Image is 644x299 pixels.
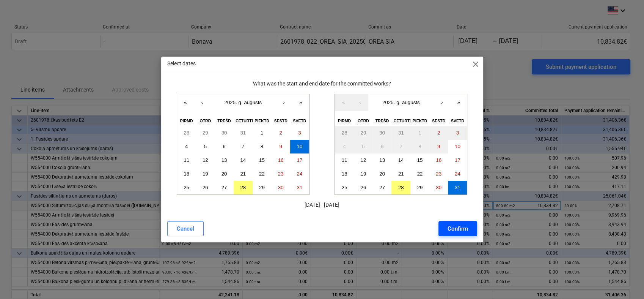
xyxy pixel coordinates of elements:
abbr: 2025. gada 28. augusts [240,185,246,190]
abbr: 2025. gada 27. augusts [379,185,385,190]
button: 2025. gada 30. jūlijs [215,126,234,140]
abbr: 2025. gada 2. augusts [437,130,440,136]
abbr: 2025. gada 26. augusts [203,185,208,190]
abbr: 2025. gada 18. augusts [184,171,189,177]
abbr: 2025. gada 16. augusts [436,157,441,163]
button: 2025. gada 2. augusts [271,126,290,140]
abbr: Svētdiena [451,119,464,123]
abbr: 2025. gada 14. augusts [398,157,404,163]
button: 2025. gada 1. augusts [410,126,429,140]
abbr: 2025. gada 7. augusts [400,144,402,149]
button: » [450,94,467,111]
button: 2025. gada 7. augusts [391,140,410,153]
abbr: 2025. gada 28. augusts [398,185,404,190]
abbr: 2025. gada 17. augusts [297,157,302,163]
button: 2025. gada 29. augusts [410,181,429,195]
abbr: 2025. gada 29. jūlijs [360,130,366,136]
abbr: 2025. gada 11. augusts [342,157,347,163]
button: 2025. gada 17. augusts [448,153,467,167]
abbr: 2025. gada 2. augusts [279,130,282,136]
abbr: 2025. gada 15. augusts [417,157,423,163]
button: 2025. gada 24. augusts [290,167,309,181]
button: 2025. gada 19. augusts [354,167,373,181]
abbr: 2025. gada 10. augusts [297,144,302,149]
button: 2025. gada 28. augusts [391,181,410,195]
button: 2025. gada 23. augusts [429,167,448,181]
abbr: 2025. gada 9. augusts [279,144,282,149]
button: 2025. gada 24. augusts [448,167,467,181]
button: 2025. gada 5. augusts [354,140,373,153]
abbr: 2025. gada 24. augusts [455,171,460,177]
abbr: 2025. gada 11. augusts [184,157,189,163]
abbr: 2025. gada 15. augusts [259,157,265,163]
abbr: Sestdiena [432,119,445,123]
abbr: Svētdiena [293,119,306,123]
abbr: 2025. gada 31. jūlijs [398,130,404,136]
abbr: 2025. gada 30. jūlijs [221,130,227,136]
abbr: Trešdiena [217,119,231,123]
button: 2025. gada 9. augusts [429,140,448,153]
button: 2025. gada 4. augusts [335,140,354,153]
abbr: Otrdiena [199,119,211,123]
abbr: 2025. gada 17. augusts [455,157,460,163]
button: 2025. gada 21. augusts [234,167,253,181]
button: Cancel [167,221,204,236]
button: 2025. gada 15. augusts [253,153,272,167]
abbr: 2025. gada 1. augusts [418,130,421,136]
abbr: 2025. gada 13. augusts [379,157,385,163]
button: 2025. gada 20. augusts [215,167,234,181]
button: 2025. gada 30. augusts [271,181,290,195]
button: 2025. gada 28. jūlijs [335,126,354,140]
abbr: 2025. gada 6. augusts [381,144,383,149]
span: close [471,60,480,69]
abbr: 2025. gada 21. augusts [240,171,246,177]
button: 2025. g. augusts [210,94,276,111]
button: 2025. gada 16. augusts [429,153,448,167]
button: 2025. gada 2. augusts [429,126,448,140]
abbr: 2025. gada 25. augusts [184,185,189,190]
abbr: 2025. gada 16. augusts [278,157,284,163]
button: 2025. gada 12. augusts [354,153,373,167]
button: 2025. gada 7. augusts [234,140,253,153]
abbr: 2025. gada 30. augusts [278,185,284,190]
abbr: 2025. gada 21. augusts [398,171,404,177]
div: Cancel [177,224,194,234]
button: 2025. gada 3. augusts [290,126,309,140]
abbr: 2025. gada 28. jūlijs [184,130,189,136]
button: « [177,94,194,111]
button: 2025. gada 1. augusts [253,126,272,140]
abbr: 2025. gada 20. augusts [221,171,227,177]
abbr: 2025. gada 1. augusts [261,130,263,136]
button: 2025. gada 22. augusts [253,167,272,181]
button: 2025. gada 8. augusts [253,140,272,153]
p: Select dates [167,60,196,68]
abbr: 2025. gada 7. augusts [242,144,244,149]
button: 2025. gada 25. augusts [335,181,354,195]
abbr: 2025. gada 29. jūlijs [203,130,208,136]
abbr: 2025. gada 9. augusts [437,144,440,149]
abbr: 2025. gada 4. augusts [185,144,188,149]
button: 2025. gada 11. augusts [335,153,354,167]
abbr: 2025. gada 10. augusts [455,144,460,149]
p: What was the start and end date for the committed works? [167,80,477,88]
button: › [434,94,450,111]
button: 2025. gada 31. jūlijs [234,126,253,140]
button: 2025. gada 23. augusts [271,167,290,181]
button: 2025. gada 26. augusts [196,181,215,195]
abbr: 2025. gada 12. augusts [360,157,366,163]
button: 2025. gada 13. augusts [373,153,392,167]
abbr: Trešdiena [375,119,389,123]
abbr: 2025. gada 27. augusts [221,185,227,190]
button: 2025. gada 14. augusts [234,153,253,167]
button: 2025. gada 29. augusts [253,181,272,195]
button: 2025. gada 31. augusts [448,181,467,195]
button: 2025. gada 20. augusts [373,167,392,181]
abbr: 2025. gada 31. augusts [297,185,302,190]
abbr: Otrdiena [358,119,369,123]
abbr: 2025. gada 31. augusts [455,185,460,190]
abbr: 2025. gada 22. augusts [417,171,423,177]
abbr: 2025. gada 20. augusts [379,171,385,177]
abbr: Piektdiena [254,119,269,123]
button: 2025. gada 29. jūlijs [196,126,215,140]
button: 2025. gada 6. augusts [373,140,392,153]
